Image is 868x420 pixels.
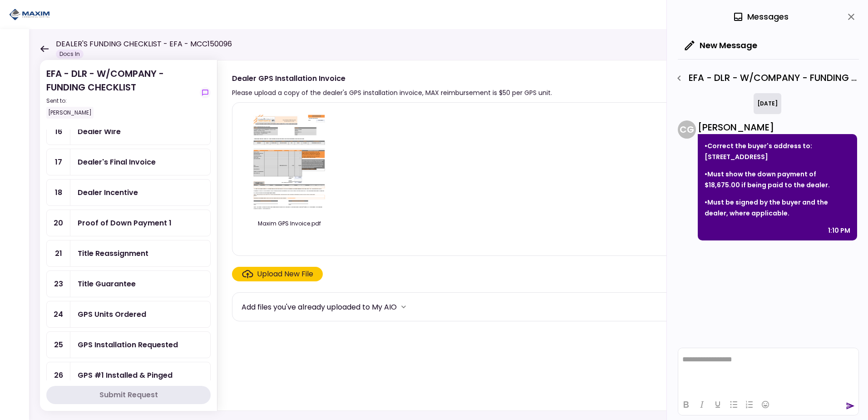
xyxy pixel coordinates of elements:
span: Click here to upload the required document [232,267,323,281]
a: 16Dealer Wire [46,118,211,145]
button: send [846,401,855,410]
div: Dealer's Final Invoice [78,156,156,168]
div: 16 [47,119,70,145]
button: Italic [694,398,710,411]
div: 18 [47,180,70,205]
a: 20Proof of Down Payment 1 [46,210,211,236]
div: Docs In [56,50,84,59]
div: Dealer GPS Installation InvoicePlease upload a copy of the dealer's GPS installation invoice, MAX... [217,60,850,411]
a: 21Title Reassignment [46,240,211,267]
div: 23 [47,271,70,297]
a: 18Dealer Incentive [46,179,211,206]
button: Submit Request [46,386,211,404]
h1: DEALER'S FUNDING CHECKLIST - EFA - MCC150096 [56,39,232,50]
div: 25 [47,332,70,358]
div: 21 [47,240,70,266]
button: Underline [710,398,725,411]
div: GPS Installation Requested [78,339,178,350]
div: GPS Units Ordered [78,309,146,320]
button: Bold [678,398,694,411]
div: Please upload a copy of the dealer's GPS installation invoice, MAX reimbursement is $50 per GPS u... [232,87,552,98]
p: •Must show the down payment of $18,675.00 if being paid to the dealer. [705,169,850,190]
a: 25GPS Installation Requested [46,331,211,358]
div: EFA - DLR - W/COMPANY - FUNDING CHECKLIST [46,67,196,119]
div: Dealer Incentive [78,187,138,198]
button: show-messages [200,87,211,98]
div: 24 [47,301,70,327]
a: 26GPS #1 Installed & Pinged [46,362,211,389]
div: [PERSON_NAME] [698,120,857,134]
button: Bullet list [726,398,741,411]
button: Numbered list [742,398,757,411]
div: GPS #1 Installed & Pinged [78,370,173,381]
div: Upload New File [257,269,313,280]
img: Partner icon [9,8,50,21]
div: Proof of Down Payment 1 [78,217,172,229]
div: [PERSON_NAME] [46,107,94,119]
div: 17 [47,149,70,175]
div: C G [678,120,696,139]
a: 24GPS Units Ordered [46,301,211,328]
button: Emojis [758,398,773,411]
div: 20 [47,210,70,236]
div: Maxim GPS Invoice.pdf [242,220,337,228]
div: 1:10 PM [828,225,850,236]
p: •Must be signed by the buyer and the dealer, where applicable. [705,197,850,219]
div: Dealer GPS Installation Invoice [232,73,552,84]
div: Dealer Wire [78,126,121,137]
div: Title Reassignment [78,248,148,259]
button: New Message [678,34,764,57]
div: [DATE] [754,93,781,114]
p: •Correct the buyer's address to: [STREET_ADDRESS] [705,140,850,162]
div: Sent to: [46,97,196,105]
div: EFA - DLR - W/COMPANY - FUNDING CHECKLIST - Dealer's Final Invoice [671,70,859,86]
div: 26 [47,362,70,388]
div: Add files you've already uploaded to My AIO [242,301,397,313]
button: close [843,9,859,25]
div: Title Guarantee [78,278,136,290]
a: 17Dealer's Final Invoice [46,149,211,175]
a: 23Title Guarantee [46,270,211,297]
button: more [397,300,410,314]
iframe: Rich Text Area [678,348,858,394]
div: Submit Request [99,390,158,400]
div: Messages [733,10,789,24]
